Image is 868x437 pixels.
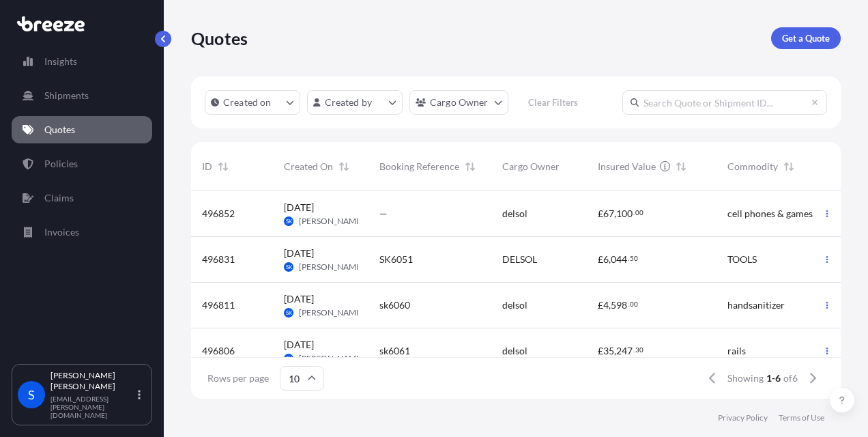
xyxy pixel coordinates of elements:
button: Clear Filters [515,91,592,113]
span: rails [727,344,746,358]
button: cargoOwner Filter options [409,90,508,115]
span: Booking Reference [379,160,459,173]
span: 100 [616,209,633,218]
span: £ [598,300,603,310]
span: Commodity [727,160,778,173]
span: 247 [616,346,633,356]
span: S [28,388,35,401]
span: . [628,256,629,261]
p: Insights [44,55,77,68]
p: Cargo Owner [430,96,489,109]
span: , [614,346,616,356]
span: [PERSON_NAME] [299,307,364,318]
span: 496831 [202,253,235,266]
span: [PERSON_NAME] [299,216,364,227]
p: Quotes [44,123,75,137]
span: 496806 [202,344,235,358]
span: SK [286,306,292,320]
span: Cargo Owner [502,160,560,173]
a: Get a Quote [771,27,841,49]
span: SK [286,260,292,274]
span: £ [598,346,603,356]
span: cell phones & games cnosols [727,207,842,221]
span: £ [598,209,603,218]
button: Sort [336,158,352,175]
span: of 6 [783,371,798,385]
span: SK6051 [379,253,413,266]
a: Policies [12,150,152,178]
button: createdOn Filter options [205,90,300,115]
span: delsol [502,344,527,358]
a: Shipments [12,82,152,109]
span: , [609,255,611,264]
span: 35 [603,346,614,356]
span: , [614,209,616,218]
a: Terms of Use [779,412,824,423]
span: Rows per page [207,371,269,385]
span: delsol [502,298,527,312]
span: 496811 [202,298,235,312]
button: Sort [462,158,478,175]
span: 4 [603,300,609,310]
p: [PERSON_NAME] [PERSON_NAME] [50,370,135,392]
span: ID [202,160,212,173]
span: 00 [635,210,643,215]
a: Insights [12,48,152,75]
button: Sort [215,158,231,175]
span: [DATE] [284,292,314,306]
button: Sort [673,158,689,175]
span: sk6061 [379,344,410,358]
span: DELSOL [502,253,537,266]
p: Get a Quote [782,31,830,45]
span: delsol [502,207,527,221]
span: . [633,348,635,352]
span: [DATE] [284,246,314,260]
p: Policies [44,157,78,171]
p: Created by [325,96,373,109]
span: [PERSON_NAME] [299,353,364,364]
span: . [628,302,629,307]
span: SK [286,214,292,228]
span: 496852 [202,207,235,221]
p: Shipments [44,89,89,102]
span: Showing [727,371,764,385]
span: . [633,210,635,215]
span: 044 [611,255,627,264]
span: 67 [603,209,614,218]
span: 598 [611,300,627,310]
span: — [379,207,388,221]
button: createdBy Filter options [307,90,403,115]
p: Claims [44,191,74,205]
a: Claims [12,184,152,212]
a: Privacy Policy [718,412,768,423]
span: 50 [630,256,638,261]
p: Created on [223,96,272,109]
span: 6 [603,255,609,264]
span: [DATE] [284,338,314,352]
p: Invoices [44,225,79,239]
span: Created On [284,160,333,173]
span: sk6060 [379,298,410,312]
span: 1-6 [766,371,781,385]
span: [DATE] [284,201,314,214]
span: , [609,300,611,310]
button: Sort [781,158,797,175]
p: Quotes [191,27,248,49]
span: Insured Value [598,160,656,173]
span: [PERSON_NAME] [299,262,364,272]
a: Quotes [12,116,152,143]
span: 30 [635,348,643,352]
a: Invoices [12,218,152,246]
p: [EMAIL_ADDRESS][PERSON_NAME][DOMAIN_NAME] [50,395,135,419]
span: handsanitizer [727,298,785,312]
p: Clear Filters [528,96,578,109]
input: Search Quote or Shipment ID... [622,90,827,115]
span: £ [598,255,603,264]
span: 00 [630,302,638,307]
span: TOOLS [727,253,757,266]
